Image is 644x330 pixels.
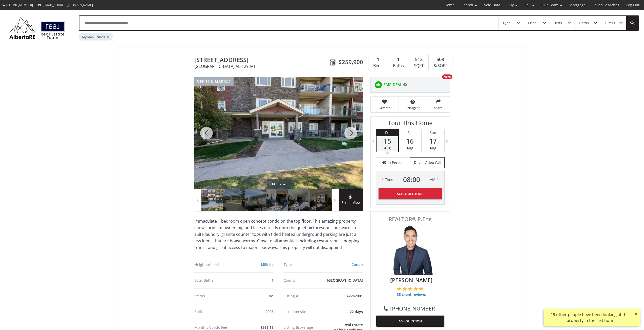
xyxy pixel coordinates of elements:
div: County [284,279,326,282]
a: Condo [351,262,363,267]
img: rating icon [373,80,383,90]
a: Millrise [261,262,274,267]
div: My Map Bounds [79,33,113,41]
p: Immaculate 1 bedroom open concept condo on the top floor. This amazing property shows pride of ow... [194,218,363,251]
div: Type [284,263,326,266]
img: 5 of 5 stars [419,286,423,291]
div: 1/24 [272,181,285,186]
span: Share [429,106,447,110]
div: Sun [422,129,444,136]
span: 15 [377,138,398,145]
div: Neighborhood [194,263,236,266]
span: FAIR DEAL [383,82,402,87]
div: Built [194,310,236,314]
div: Price [528,21,536,25]
span: [PHONE_NUMBER] [6,3,33,7]
h3: Tour This Home [376,119,445,129]
div: off the market [194,77,234,86]
div: 19 other people have been looking at this property in the last hour [546,312,634,323]
span: Ask agent [401,106,424,110]
div: Fri [377,129,398,136]
button: × [632,309,640,318]
span: 35 client reviews [397,292,426,297]
span: 23 Millrise Drive SW #418 [194,56,327,64]
div: Monthly Condo Fee [194,326,236,329]
span: 17 [422,138,444,145]
span: OM [267,294,274,298]
span: Aug [407,146,413,150]
span: 08 : 00 [403,176,420,183]
div: Sat [399,129,421,136]
span: REALTOR® P.Eng [376,217,444,222]
span: [GEOGRAPHIC_DATA] , AB T2Y3V1 [194,64,327,68]
a: [EMAIL_ADDRESS][DOMAIN_NAME] [35,0,95,10]
img: 1 of 5 stars [397,286,401,291]
button: ASK QUESTION [376,316,444,327]
div: Listed on site [284,310,326,314]
div: 508 [431,56,449,63]
span: $259,900 [339,58,363,66]
span: Aug [430,146,436,150]
span: Street View [339,200,363,206]
div: Beds [554,21,562,25]
span: 512 [415,56,423,63]
img: Photo of Colin Woo [385,224,435,275]
div: $/SQFT [431,62,449,70]
div: Status [194,294,236,298]
div: Beds [371,62,385,70]
span: [EMAIL_ADDRESS][DOMAIN_NAME] [43,3,93,7]
div: Type [503,21,511,25]
span: $365.15 [260,325,274,330]
img: Logo [7,15,67,41]
img: 4 of 5 stars [413,286,418,291]
span: Aug [384,146,391,150]
span: A2242001 [346,294,363,298]
div: Baths [579,21,589,25]
div: Listing # [284,294,326,298]
span: [PERSON_NAME] [379,276,444,284]
div: SQFT [411,62,426,70]
div: Listing Brokerage [284,326,320,329]
a: 1 [272,278,274,283]
div: Filters [605,21,615,25]
span: in Person [388,160,404,165]
span: 22 days [350,309,363,314]
div: Baths [390,62,406,70]
span: 2008 [265,309,274,314]
span: via Video Call [419,160,441,165]
span: 16 [399,138,421,145]
span: [GEOGRAPHIC_DATA] [327,278,363,283]
div: Time AM [385,176,435,183]
div: 1 [371,56,385,63]
a: [PHONE_NUMBER] [384,305,437,312]
div: Total Baths [194,279,236,282]
div: NEW! [442,74,452,79]
img: 3 of 5 stars [408,286,412,291]
div: 23 Millrise Drive SW #418 Calgary, AB T2Y3V1 - Photo 1 of 24 [194,77,363,189]
span: Favorite [373,106,396,110]
img: 2 of 5 stars [402,286,407,291]
button: Schedule Tour [379,188,442,199]
div: 1 [390,56,406,63]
